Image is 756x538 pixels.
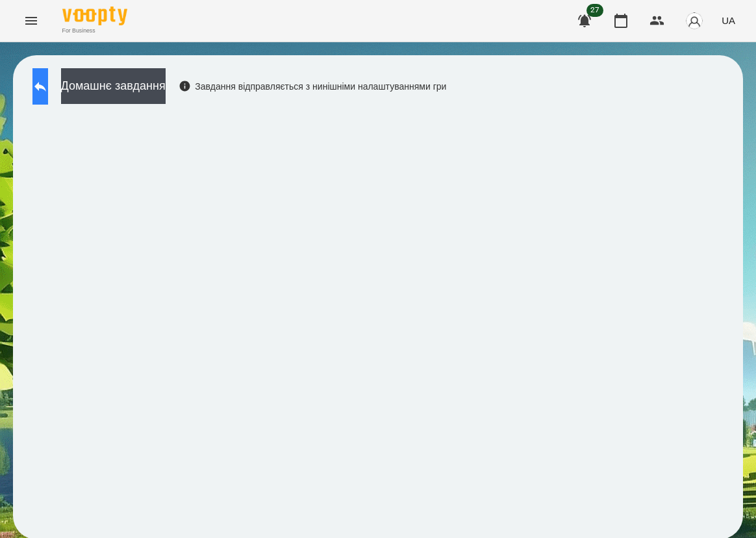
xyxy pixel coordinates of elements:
[61,68,166,104] button: Домашнє завдання
[716,8,740,32] button: UA
[586,4,603,17] span: 27
[62,6,127,25] img: Voopty Logo
[16,5,47,36] button: Menu
[685,12,703,30] img: avatar_s.png
[722,14,735,27] span: UA
[179,80,447,93] div: Завдання відправляється з нинішніми налаштуваннями гри
[62,27,127,35] span: For Business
